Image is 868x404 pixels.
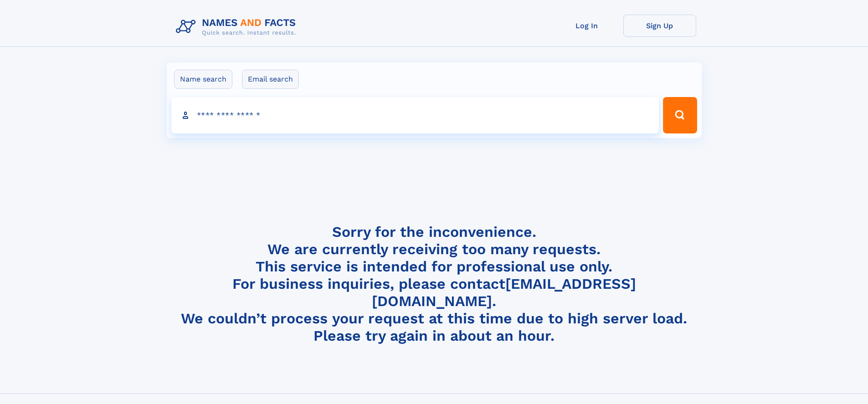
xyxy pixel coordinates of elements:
[550,15,623,37] a: Log In
[663,97,697,133] button: Search Button
[372,275,636,310] a: [EMAIL_ADDRESS][DOMAIN_NAME]
[174,70,232,89] label: Name search
[171,97,659,133] input: search input
[623,15,696,37] a: Sign Up
[172,223,696,345] h4: Sorry for the inconvenience. We are currently receiving too many requests. This service is intend...
[242,70,299,89] label: Email search
[172,15,303,39] img: Logo Names and Facts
